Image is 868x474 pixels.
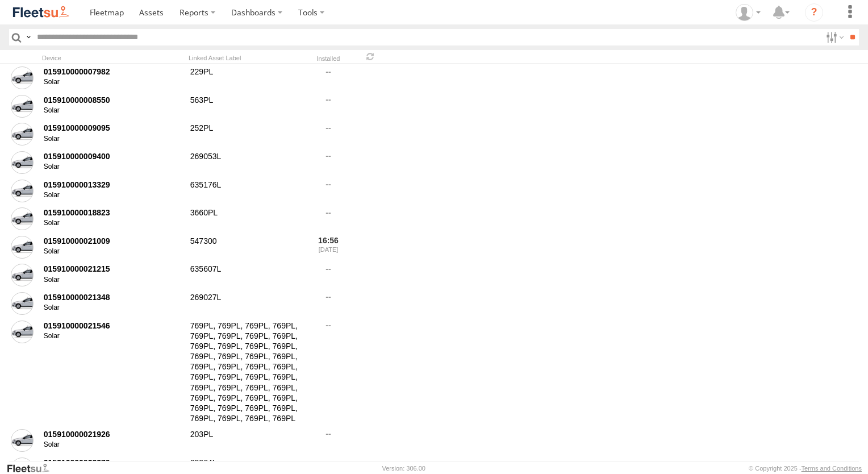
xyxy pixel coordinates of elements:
div: Solar [44,303,182,313]
div: Solar [44,78,182,87]
img: fleetsu-logo-horizontal.svg [11,5,70,20]
div: 015910000009095 [44,123,182,133]
div: Solar [44,106,182,115]
div: 269027L [189,290,302,317]
div: 015910000021546 [44,321,182,331]
label: Search Filter Options [821,29,846,45]
div: Solar [44,135,182,144]
label: Search Query [24,29,33,45]
div: 203PL [189,427,302,454]
div: 635607L [189,263,302,289]
div: 229PL [189,65,302,91]
div: 3660PL [189,206,302,232]
div: Device [42,54,184,62]
div: 635176L [189,178,302,204]
div: 015910000021009 [44,236,182,246]
div: 015910000021348 [44,292,182,302]
div: Solar [44,191,182,200]
div: 015910000021215 [44,264,182,274]
div: 015910000008550 [44,95,182,105]
a: Terms and Conditions [802,465,862,472]
div: Solar [44,276,182,285]
div: 563PL [189,93,302,119]
div: 015910000018823 [44,207,182,218]
div: Version: 306.00 [382,465,425,472]
i: ? [805,3,823,22]
div: 269053L [189,149,302,176]
span: Refresh [364,51,377,62]
div: Solar [44,440,182,450]
div: Installed [307,56,350,62]
div: 547300 [189,234,302,260]
div: 015910000009400 [44,151,182,161]
div: 015910000022270 [44,458,182,468]
div: Solar [44,219,182,228]
a: Visit our Website [6,463,59,474]
div: Solar [44,332,182,341]
div: Solar [44,163,182,172]
div: Solar [44,247,182,256]
div: 015910000021926 [44,429,182,439]
div: 015910000013329 [44,180,182,190]
div: 16:56 [DATE] [307,234,350,260]
div: Linked Asset Label [189,54,302,62]
div: 015910000007982 [44,66,182,77]
div: 252PL [189,122,302,148]
div: 769PL, 769PL, 769PL, 769PL, 769PL, 769PL, 769PL, 769PL, 769PL, 769PL, 769PL, 769PL, 769PL, 769PL,... [189,319,302,425]
div: © Copyright 2025 - [749,465,862,472]
div: Taylor Hager [732,4,765,21]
